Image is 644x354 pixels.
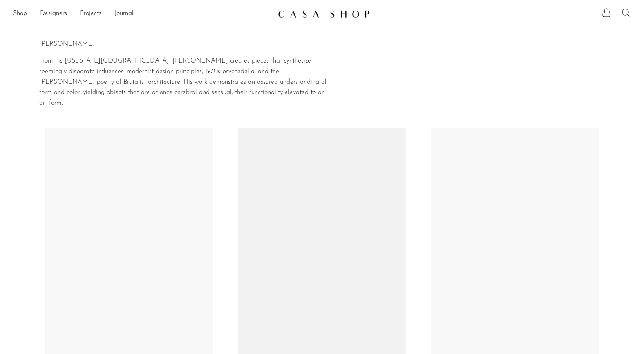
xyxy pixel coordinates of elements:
ul: NEW HEADER MENU [13,7,271,21]
a: Projects [80,9,101,19]
a: Shop [13,9,27,19]
nav: Desktop navigation [13,7,271,21]
p: From his [US_STATE][GEOGRAPHIC_DATA], [PERSON_NAME] creates pieces that synthesize seemingly disp... [39,56,329,108]
p: [PERSON_NAME] [39,39,329,50]
a: Designers [40,9,67,19]
a: Journal [114,9,134,19]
